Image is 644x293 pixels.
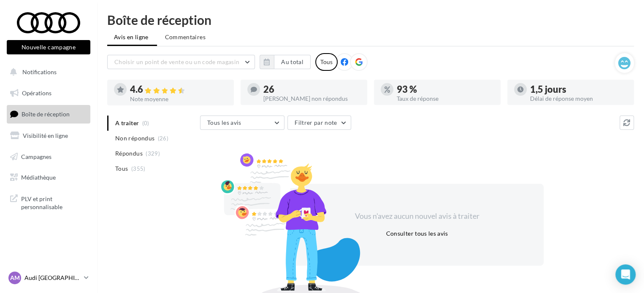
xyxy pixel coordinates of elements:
button: Au total [274,55,311,69]
button: Filtrer par note [287,116,351,130]
div: 1,5 jours [530,85,627,94]
div: 26 [263,85,360,94]
button: Notifications [5,63,89,81]
span: Médiathèque [21,174,56,181]
a: PLV et print personnalisable [5,190,92,215]
span: Tous [115,164,128,173]
a: Boîte de réception [5,105,92,123]
span: Boîte de réception [22,110,70,118]
div: Open Intercom Messenger [615,264,636,285]
span: Campagnes [21,153,51,160]
span: Choisir un point de vente ou un code magasin [114,58,239,65]
a: Médiathèque [5,169,92,186]
span: PLV et print personnalisable [21,193,87,211]
span: Commentaires [165,33,206,40]
span: (355) [131,165,146,172]
button: Au total [260,55,311,69]
span: Visibilité en ligne [23,132,68,139]
span: Notifications [22,68,57,75]
a: Opérations [5,84,92,102]
button: Tous les avis [200,116,284,130]
a: Campagnes [5,148,92,166]
div: Vous n'avez aucun nouvel avis à traiter [344,211,490,222]
div: Boîte de réception [107,13,634,26]
a: AM Audi [GEOGRAPHIC_DATA] [7,270,90,286]
span: Tous les avis [207,119,241,126]
p: Audi [GEOGRAPHIC_DATA] [24,274,81,282]
span: (329) [146,150,160,157]
span: Opérations [22,89,51,97]
div: Note moyenne [130,96,227,102]
span: (26) [158,135,168,142]
div: [PERSON_NAME] non répondus [263,96,360,102]
div: 4.6 [130,85,227,94]
div: Délai de réponse moyen [530,96,627,102]
span: Non répondus [115,134,154,142]
button: Consulter tous les avis [382,228,451,239]
button: Nouvelle campagne [7,40,90,54]
div: 93 % [397,85,494,94]
button: Choisir un point de vente ou un code magasin [107,55,255,69]
span: AM [10,274,20,282]
div: Taux de réponse [397,96,494,102]
a: Visibilité en ligne [5,127,92,145]
div: Tous [315,53,338,71]
span: Répondus [115,149,143,158]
